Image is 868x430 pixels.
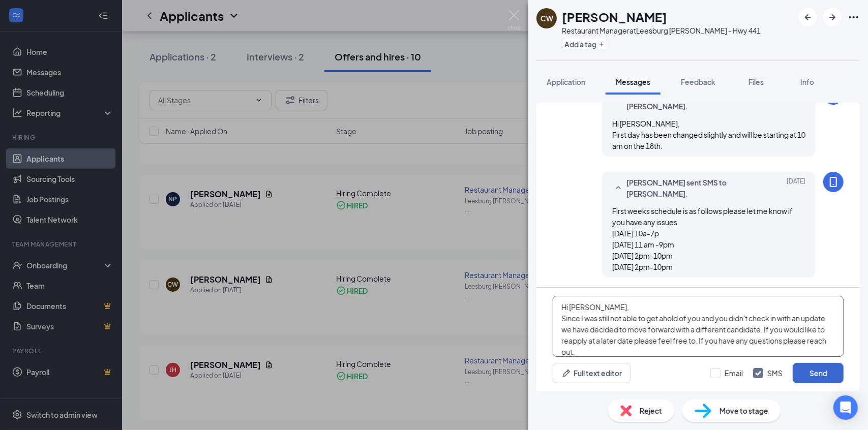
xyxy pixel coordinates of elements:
span: [DATE] [787,177,805,199]
div: CW [541,13,553,23]
span: [PERSON_NAME] sent SMS to [PERSON_NAME]. [626,177,760,199]
svg: Ellipses [848,11,860,23]
svg: Plus [598,41,605,47]
span: Feedback [681,77,715,86]
div: Open Intercom Messenger [833,395,858,420]
span: Files [749,77,764,86]
span: Reject [640,405,662,416]
button: ArrowLeftNew [799,8,817,26]
button: Send [793,363,844,383]
span: Application [547,77,585,86]
span: Info [800,77,814,86]
svg: SmallChevronUp [612,182,624,194]
span: Move to stage [720,405,768,416]
span: First weeks schedule is as follows please let me know if you have any issues. [DATE] 10a-7p [DATE... [612,206,793,271]
svg: ArrowLeftNew [802,11,814,23]
div: Restaurant Manager at Leesburg [PERSON_NAME] - Hwy 441 [562,25,761,36]
svg: Pen [561,368,572,378]
button: PlusAdd a tag [562,39,607,49]
button: Full text editorPen [553,363,631,383]
svg: ArrowRight [826,11,839,23]
span: Hi [PERSON_NAME], First day has been changed slightly and will be starting at 10 am on the 18th. [612,119,805,150]
h1: [PERSON_NAME] [562,8,667,25]
textarea: Hi [PERSON_NAME], Since I was still not able to get ahold of you and you didn't check in with an ... [553,296,844,357]
button: ArrowRight [823,8,842,26]
svg: MobileSms [827,176,840,188]
span: Messages [616,77,650,86]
